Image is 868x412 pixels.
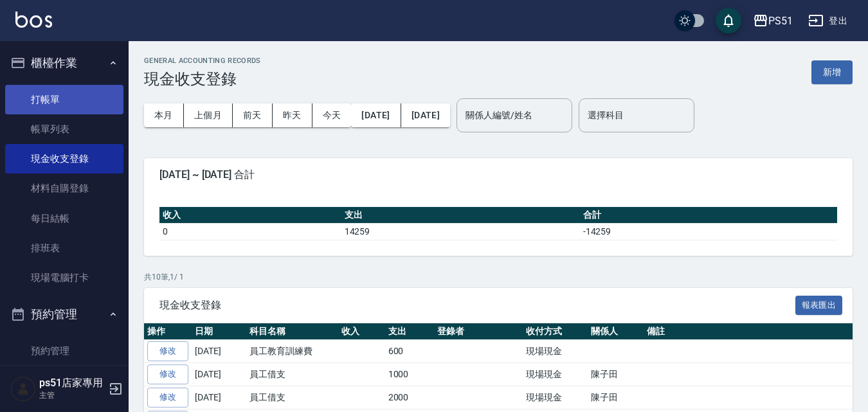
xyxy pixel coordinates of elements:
span: 現金收支登錄 [159,299,795,312]
th: 操作 [144,323,192,340]
a: 打帳單 [5,85,123,114]
button: [DATE] [401,103,450,127]
button: 本月 [144,103,184,127]
button: [DATE] [351,103,401,127]
td: 2000 [385,386,435,409]
th: 合計 [580,207,837,224]
td: 現場現金 [523,340,588,363]
th: 支出 [385,323,435,340]
a: 新增 [811,66,853,78]
img: Logo [15,12,52,28]
td: 陳子田 [588,386,644,409]
button: 新增 [811,60,853,84]
td: 14259 [341,223,580,240]
button: 報表匯出 [795,296,843,316]
a: 報表匯出 [795,298,843,310]
td: -14259 [580,223,837,240]
a: 材料自購登錄 [5,174,123,203]
a: 現場電腦打卡 [5,263,123,292]
h2: GENERAL ACCOUNTING RECORDS [144,57,261,65]
td: 0 [159,223,341,240]
th: 收付方式 [523,323,588,340]
td: 1000 [385,363,435,386]
th: 收入 [159,207,341,224]
h5: ps51店家專用 [39,377,105,390]
div: PS51 [768,13,793,29]
button: 上個月 [184,103,233,127]
th: 收入 [338,323,385,340]
a: 排班表 [5,233,123,263]
button: 登出 [803,9,853,33]
a: 現金收支登錄 [5,144,123,174]
a: 修改 [147,364,188,384]
button: PS51 [748,8,798,34]
th: 科目名稱 [246,323,338,340]
button: 櫃檯作業 [5,46,123,80]
a: 每日結帳 [5,204,123,233]
a: 修改 [147,388,188,408]
th: 關係人 [588,323,644,340]
td: [DATE] [192,363,246,386]
td: 員工借支 [246,363,338,386]
a: 預約管理 [5,336,123,366]
p: 共 10 筆, 1 / 1 [144,271,853,283]
th: 登錄者 [434,323,523,340]
td: [DATE] [192,386,246,409]
th: 支出 [341,207,580,224]
th: 日期 [192,323,246,340]
button: 前天 [233,103,273,127]
img: Person [10,376,36,402]
button: save [716,8,741,33]
a: 帳單列表 [5,114,123,144]
span: [DATE] ~ [DATE] 合計 [159,168,837,181]
td: 600 [385,340,435,363]
p: 主管 [39,390,105,401]
button: 今天 [312,103,352,127]
td: 現場現金 [523,363,588,386]
td: 員工教育訓練費 [246,340,338,363]
td: 員工借支 [246,386,338,409]
h3: 現金收支登錄 [144,70,261,88]
td: [DATE] [192,340,246,363]
a: 修改 [147,341,188,361]
td: 陳子田 [588,363,644,386]
td: 現場現金 [523,386,588,409]
button: 昨天 [273,103,312,127]
button: 預約管理 [5,298,123,331]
